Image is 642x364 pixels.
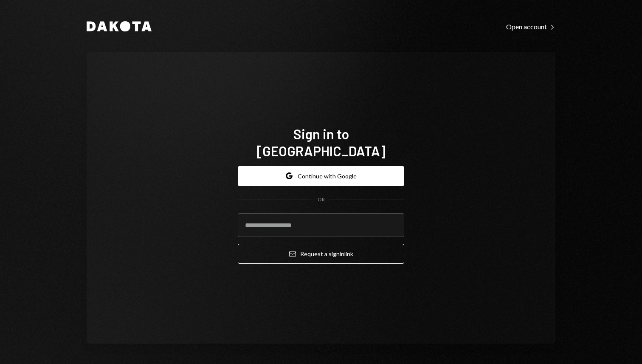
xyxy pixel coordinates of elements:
div: OR [318,196,325,203]
div: Open account [506,23,555,31]
h1: Sign in to [GEOGRAPHIC_DATA] [238,125,404,159]
a: Open account [506,22,555,31]
button: Request a signinlink [238,244,404,264]
button: Continue with Google [238,166,404,186]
